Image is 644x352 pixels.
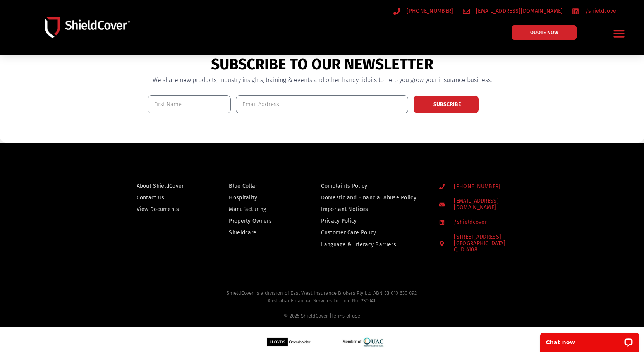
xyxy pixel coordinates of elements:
span: [PHONE_NUMBER] [452,184,500,190]
a: [PHONE_NUMBER] [439,184,534,190]
img: Shield-Cover-Underwriting-Australia-logo-full [45,17,130,38]
span: [EMAIL_ADDRESS][DOMAIN_NAME] [474,6,563,16]
div: © 2025 ShieldCover | [14,312,630,320]
a: [EMAIL_ADDRESS][DOMAIN_NAME] [439,198,534,211]
span: [PHONE_NUMBER] [405,6,453,16]
span: Financial Services Licence No. 230041. [291,298,376,304]
a: Customer Care Policy [321,228,424,237]
span: Complaints Policy [321,181,367,191]
span: /shieldcover [584,6,618,16]
div: [GEOGRAPHIC_DATA] [454,240,505,254]
a: View Documents [137,204,196,214]
a: Language & Literacy Barriers [321,240,424,249]
span: Manufacturing [229,204,266,214]
a: Important Notices [321,204,424,214]
span: Domestic and Financial Abuse Policy [321,193,416,203]
span: Blue Collar [229,181,257,191]
input: Email Address [236,95,408,113]
a: Contact Us [137,193,196,203]
input: First Name [148,95,231,113]
div: Menu Toggle [610,24,629,43]
span: [STREET_ADDRESS] [452,234,505,253]
span: Contact Us [137,193,165,203]
a: Blue Collar [229,181,288,191]
span: Shieldcare [229,228,256,237]
a: Shieldcare [229,228,288,237]
iframe: LiveChat chat widget [535,328,644,352]
a: /shieldcover [572,6,618,16]
a: Property Owners [229,216,288,226]
h2: SUBSCRIBE TO OUR NEWSLETTER [148,55,497,74]
a: Hospitality [229,193,288,203]
a: Terms of use [331,313,360,319]
div: QLD 4108 [454,247,505,253]
span: About ShieldCover [137,181,184,191]
span: Privacy Policy [321,216,357,226]
a: Privacy Policy [321,216,424,226]
h2: ShieldCover is a division of East West Insurance Brokers Pty Ltd ABN 83 010 630 092, [14,289,630,319]
span: Hospitality [229,193,257,203]
span: Important Notices [321,204,368,214]
span: Customer Care Policy [321,228,376,237]
span: View Documents [137,204,179,214]
span: QUOTE NOW [530,30,558,35]
a: [PHONE_NUMBER] [393,6,453,16]
a: [EMAIL_ADDRESS][DOMAIN_NAME] [463,6,563,16]
a: QUOTE NOW [512,25,577,40]
span: [EMAIL_ADDRESS][DOMAIN_NAME] [452,198,534,211]
span: Property Owners [229,216,272,226]
a: Domestic and Financial Abuse Policy [321,193,424,203]
a: Complaints Policy [321,181,424,191]
span: Language & Literacy Barriers [321,240,396,249]
span: /shieldcover [452,219,487,226]
h3: We share new products, industry insights, training & events and other handy tidbits to help you g... [148,77,497,83]
a: About ShieldCover [137,181,196,191]
div: Australian [14,297,630,320]
button: SUBSCRIBE [413,95,479,113]
a: Manufacturing [229,204,288,214]
span: SUBSCRIBE [433,102,461,107]
a: /shieldcover [439,219,534,226]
